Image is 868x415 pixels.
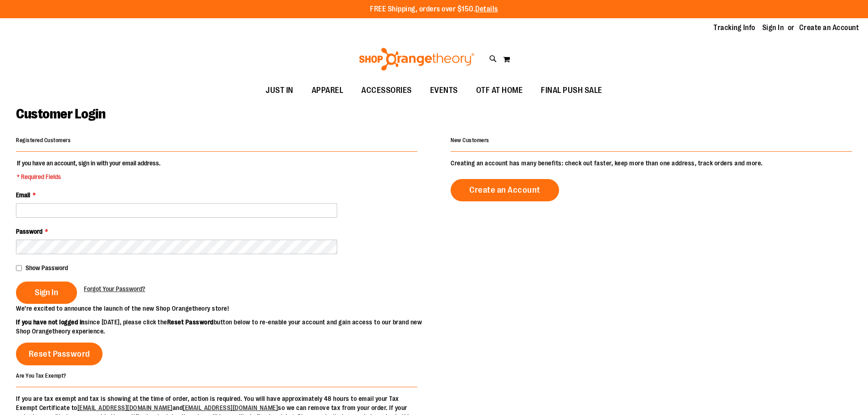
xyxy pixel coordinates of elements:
[799,23,859,33] a: Create an Account
[370,4,498,15] p: FREE Shipping, orders over $150.
[17,172,160,181] span: * Required Fields
[421,80,467,101] a: EVENTS
[84,284,145,293] a: Forgot Your Password?
[16,106,105,122] span: Customer Login
[541,80,602,101] span: FINAL PUSH SALE
[475,5,498,13] a: Details
[26,264,68,272] span: Show Password
[84,285,145,292] span: Forgot Your Password?
[35,287,58,297] span: Sign In
[303,80,353,101] a: APPAREL
[257,80,303,101] a: JUST IN
[266,80,293,101] span: JUST IN
[16,318,434,336] p: since [DATE], please click the button below to re-enable your account and gain access to our bran...
[352,80,421,101] a: ACCESSORIES
[430,80,458,101] span: EVENTS
[532,80,611,101] a: FINAL PUSH SALE
[312,80,344,101] span: APPAREL
[16,318,85,326] strong: If you have not logged in
[16,191,30,199] span: Email
[714,23,755,33] a: Tracking Info
[167,318,214,326] strong: Reset Password
[16,137,71,143] strong: Registered Customers
[762,23,784,33] a: Sign In
[16,228,42,235] span: Password
[476,80,523,101] span: OTF AT HOME
[16,304,434,313] p: We’re excited to announce the launch of the new Shop Orangetheory store!
[451,159,852,168] p: Creating an account has many benefits: check out faster, keep more than one address, track orders...
[16,343,103,365] a: Reset Password
[16,159,161,181] legend: If you have an account, sign in with your email address.
[16,372,67,379] strong: Are You Tax Exempt?
[183,404,278,411] a: [EMAIL_ADDRESS][DOMAIN_NAME]
[358,48,476,71] img: Shop Orangetheory
[467,80,532,101] a: OTF AT HOME
[451,137,489,143] strong: New Customers
[361,80,412,101] span: ACCESSORIES
[451,179,559,201] a: Create an Account
[77,404,173,411] a: [EMAIL_ADDRESS][DOMAIN_NAME]
[16,282,77,304] button: Sign In
[469,185,540,195] span: Create an Account
[29,349,90,359] span: Reset Password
